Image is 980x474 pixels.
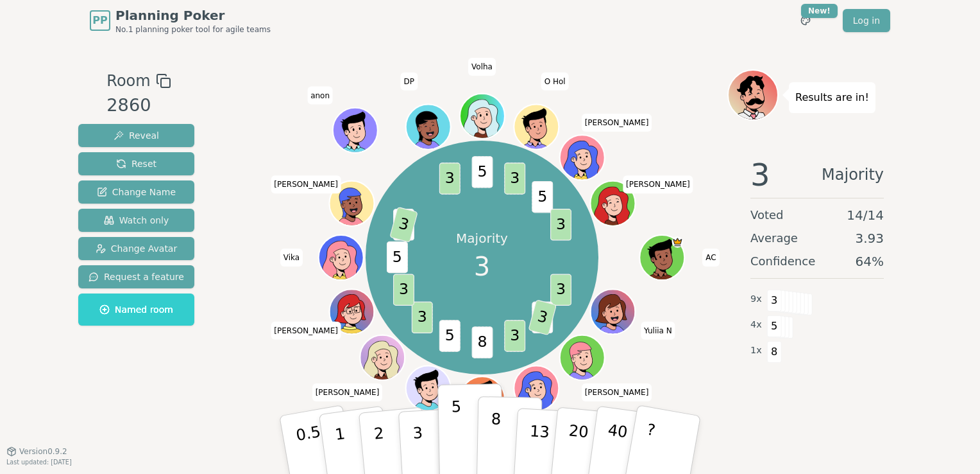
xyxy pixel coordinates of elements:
[411,302,432,333] span: 3
[504,320,525,352] span: 3
[541,73,569,91] span: Click to change your name
[92,13,107,28] span: PP
[90,6,271,35] a: PPPlanning PokerNo.1 planning poker tool for agile teams
[672,236,683,248] span: AC is the host
[767,290,782,312] span: 3
[750,292,762,306] span: 9 x
[750,344,762,358] span: 1 x
[750,206,784,224] span: Voted
[96,242,178,255] span: Change Avatar
[767,341,782,363] span: 8
[115,6,271,24] span: Planning Poker
[386,241,407,273] span: 5
[439,163,460,195] span: 3
[750,229,798,247] span: Average
[528,300,557,336] span: 3
[312,383,383,401] span: Click to change your name
[104,214,169,227] span: Watch only
[78,209,194,232] button: Watch only
[641,322,675,340] span: Click to change your name
[89,270,184,283] span: Request a feature
[468,58,496,76] span: Click to change your name
[389,207,418,243] span: 3
[6,459,72,466] span: Last updated: [DATE]
[750,318,762,332] span: 4 x
[116,157,156,170] span: Reset
[550,209,571,241] span: 3
[702,249,719,267] span: Click to change your name
[114,129,159,142] span: Reveal
[452,398,462,467] p: 5
[97,186,176,198] span: Change Name
[6,446,67,457] button: Version0.9.2
[582,114,652,132] span: Click to change your name
[750,159,770,190] span: 3
[456,229,508,247] p: Majority
[474,247,490,286] span: 3
[393,274,414,306] span: 3
[504,163,525,195] span: 3
[19,446,67,457] span: Version 0.9.2
[106,69,150,92] span: Room
[78,180,194,204] button: Change Name
[794,9,817,32] button: New!
[623,175,693,193] span: Click to change your name
[271,175,341,193] span: Click to change your name
[78,237,194,260] button: Change Avatar
[307,86,333,104] span: Click to change your name
[471,327,493,358] span: 8
[78,265,194,288] button: Request a feature
[855,229,884,247] span: 3.93
[767,315,782,337] span: 5
[550,274,571,306] span: 3
[78,294,194,326] button: Named room
[280,249,303,267] span: Click to change your name
[78,152,194,175] button: Reset
[801,4,838,18] div: New!
[439,320,460,352] span: 5
[471,157,493,188] span: 5
[115,24,271,35] span: No.1 planning poker tool for agile teams
[78,124,194,147] button: Reveal
[822,159,884,190] span: Majority
[843,9,890,32] a: Log in
[407,367,449,410] button: Click to change your avatar
[106,92,171,119] div: 2860
[795,89,869,107] p: Results are in!
[750,252,815,270] span: Confidence
[582,383,652,401] span: Click to change your name
[847,206,884,224] span: 14 / 14
[99,303,173,316] span: Named room
[271,322,341,340] span: Click to change your name
[856,252,884,270] span: 64 %
[532,181,553,213] span: 5
[401,73,418,91] span: Click to change your name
